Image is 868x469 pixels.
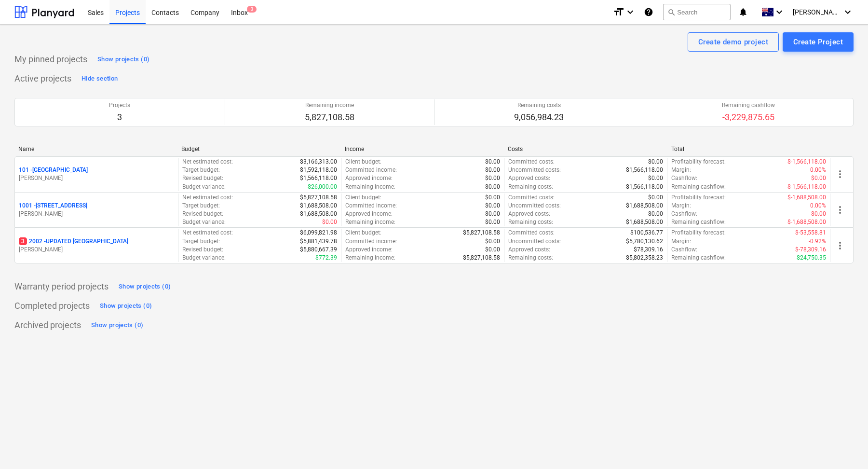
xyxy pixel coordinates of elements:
[182,246,223,254] p: Revised budget :
[19,237,27,245] span: 3
[315,254,337,262] p: $772.39
[345,193,381,202] p: Client budget :
[671,146,827,152] div: Total
[182,229,233,237] p: Net estimated cost :
[300,237,337,246] p: $5,881,439.78
[671,174,697,182] p: Cashflow :
[300,229,337,237] p: $6,099,821.98
[671,166,691,174] p: Margin :
[182,210,223,218] p: Revised budget :
[508,183,553,191] p: Remaining costs :
[797,254,826,262] p: $24,750.35
[795,246,826,254] p: $-78,309.16
[810,202,826,210] p: 0.00%
[182,166,220,174] p: Target budget :
[626,218,663,226] p: $1,688,508.00
[485,174,500,182] p: $0.00
[19,237,174,254] div: 32002 -UPDATED [GEOGRAPHIC_DATA][PERSON_NAME]
[19,202,87,210] p: 1001 - [STREET_ADDRESS]
[508,254,553,262] p: Remaining costs :
[19,166,174,182] div: 101 -[GEOGRAPHIC_DATA][PERSON_NAME]
[485,158,500,166] p: $0.00
[308,183,337,191] p: $26,000.00
[109,101,130,110] p: Projects
[626,254,663,262] p: $5,802,358.23
[809,237,826,246] p: -0.92%
[508,229,555,237] p: Committed costs :
[300,246,337,254] p: $5,880,667.39
[671,193,726,202] p: Profitability forecast :
[19,246,174,254] p: [PERSON_NAME]
[116,279,173,294] button: Show projects (0)
[787,218,826,226] p: $-1,688,508.00
[95,52,152,67] button: Show projects (0)
[787,158,826,166] p: $-1,566,118.00
[793,8,841,16] span: [PERSON_NAME]
[109,111,130,123] p: 3
[19,210,174,218] p: [PERSON_NAME]
[671,229,726,237] p: Profitability forecast :
[793,36,843,48] div: Create Project
[182,158,233,166] p: Net estimated cost :
[834,204,846,216] span: more_vert
[811,174,826,182] p: $0.00
[698,36,768,48] div: Create demo project
[463,229,500,237] p: $5,827,108.58
[624,6,636,18] i: keyboard_arrow_down
[305,111,354,123] p: 5,827,108.58
[508,210,550,218] p: Approved costs :
[345,202,397,210] p: Committed income :
[810,166,826,174] p: 0.00%
[626,183,663,191] p: $1,566,118.00
[19,166,88,174] p: 101 - [GEOGRAPHIC_DATA]
[182,183,226,191] p: Budget variance :
[182,202,220,210] p: Target budget :
[787,193,826,202] p: $-1,688,508.00
[795,229,826,237] p: $-53,558.81
[322,218,337,226] p: $0.00
[508,166,561,174] p: Uncommitted costs :
[19,174,174,182] p: [PERSON_NAME]
[485,246,500,254] p: $0.00
[671,246,697,254] p: Cashflow :
[97,54,149,65] div: Show projects (0)
[19,237,128,246] p: 2002 - UPDATED [GEOGRAPHIC_DATA]
[345,237,397,246] p: Committed income :
[508,158,555,166] p: Committed costs :
[119,281,171,292] div: Show projects (0)
[834,240,846,251] span: more_vert
[773,6,785,18] i: keyboard_arrow_down
[508,146,663,152] div: Costs
[485,202,500,210] p: $0.00
[508,174,550,182] p: Approved costs :
[14,73,71,84] p: Active projects
[247,6,257,13] span: 3
[514,101,564,110] p: Remaining costs
[671,158,726,166] p: Profitability forecast :
[485,193,500,202] p: $0.00
[89,317,146,333] button: Show projects (0)
[182,174,223,182] p: Revised budget :
[508,246,550,254] p: Approved costs :
[648,158,663,166] p: $0.00
[485,166,500,174] p: $0.00
[345,183,395,191] p: Remaining income :
[722,101,775,110] p: Remaining cashflow
[345,146,500,152] div: Income
[14,281,108,292] p: Warranty period projects
[485,183,500,191] p: $0.00
[300,193,337,202] p: $5,827,108.58
[14,54,87,65] p: My pinned projects
[783,32,854,52] button: Create Project
[91,320,143,331] div: Show projects (0)
[485,218,500,226] p: $0.00
[787,183,826,191] p: $-1,566,118.00
[644,6,653,18] i: Knowledge base
[671,237,691,246] p: Margin :
[648,193,663,202] p: $0.00
[345,210,393,218] p: Approved income :
[630,229,663,237] p: $100,536.77
[508,193,555,202] p: Committed costs :
[81,73,118,84] div: Hide section
[182,218,226,226] p: Budget variance :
